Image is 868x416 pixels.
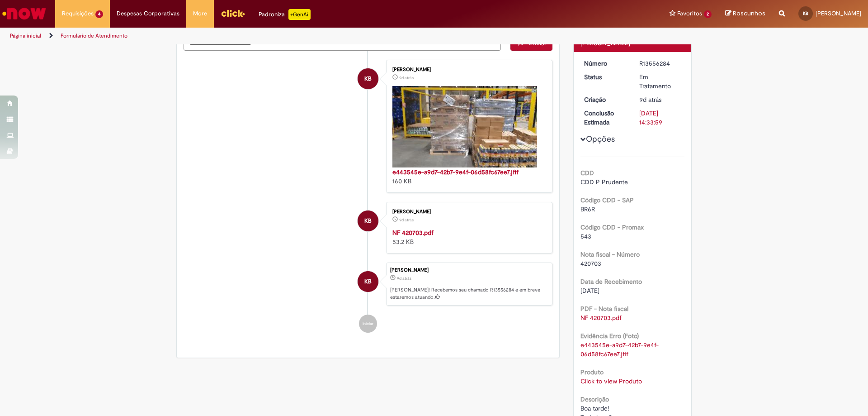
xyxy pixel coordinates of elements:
[529,39,547,47] span: Enviar
[358,68,378,89] div: Kevin Pereira Biajante
[358,210,378,231] div: Kevin Pereira Biajante
[399,75,414,81] span: 9d atrás
[816,10,861,17] span: [PERSON_NAME]
[733,9,765,18] span: Rascunhos
[580,332,639,340] b: Evidência Erro (Foto)
[7,28,572,44] ul: Trilhas de página
[358,271,378,292] div: Kevin Pereira Biajante
[399,75,414,81] time: 22/09/2025 16:32:38
[677,9,702,18] span: Favoritos
[577,72,633,81] dt: Status
[580,314,622,322] a: Download de NF 420703.pdf
[221,6,245,20] img: click_logo_yellow_360x200.png
[580,277,642,286] b: Data de Recebimento
[639,96,661,104] time: 22/09/2025 16:33:55
[399,217,414,223] span: 9d atrás
[62,9,94,18] span: Requisições
[704,10,712,18] span: 2
[580,169,594,177] b: CDD
[392,209,543,215] div: [PERSON_NAME]
[580,196,634,204] b: Código CDD - SAP
[577,95,633,104] dt: Criação
[364,68,372,90] span: KB
[390,287,547,301] p: [PERSON_NAME]! Recebemos seu chamado R13556284 e em breve estaremos atuando.
[639,59,681,68] div: R13556284
[392,228,543,246] div: 53.2 KB
[577,109,633,127] dt: Conclusão Estimada
[577,59,633,68] dt: Número
[580,341,659,358] a: Download de e443545e-a9d7-42b7-9e4f-06d58fc67ee7.jfif
[259,9,311,20] div: Padroniza
[639,96,661,104] span: 9d atrás
[580,377,642,385] a: Click to view Produto
[397,276,411,281] span: 9d atrás
[364,210,372,232] span: KB
[580,395,609,403] b: Descrição
[117,9,179,18] span: Despesas Corporativas
[580,259,601,268] span: 420703
[580,223,644,231] b: Código CDD - Promax
[392,167,543,186] div: 160 KB
[639,95,681,104] div: 22/09/2025 16:33:55
[390,268,547,273] div: [PERSON_NAME]
[1,5,47,23] img: ServiceNow
[580,232,591,240] span: 543
[364,271,372,292] span: KB
[580,305,628,313] b: PDF - Nota fiscal
[184,51,552,342] ul: Histórico de tíquete
[61,32,127,39] a: Formulário de Atendimento
[803,10,808,16] span: KB
[580,287,599,295] span: [DATE]
[95,10,103,18] span: 4
[392,67,543,72] div: [PERSON_NAME]
[399,217,414,223] time: 22/09/2025 16:28:49
[639,72,681,91] div: Em Tratamento
[288,9,311,20] p: +GenAi
[580,250,640,258] b: Nota fiscal - Número
[639,109,681,127] div: [DATE] 14:33:59
[184,263,552,306] li: Kevin Pereira Biajante
[397,276,411,281] time: 22/09/2025 16:33:55
[10,32,41,39] a: Página inicial
[580,368,604,376] b: Produto
[725,10,765,18] a: Rascunhos
[392,229,434,237] a: NF 420703.pdf
[580,205,595,213] span: BR6R
[193,9,207,18] span: More
[580,178,628,186] span: CDD P Prudente
[392,168,519,176] a: e443545e-a9d7-42b7-9e4f-06d58fc67ee7.jfif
